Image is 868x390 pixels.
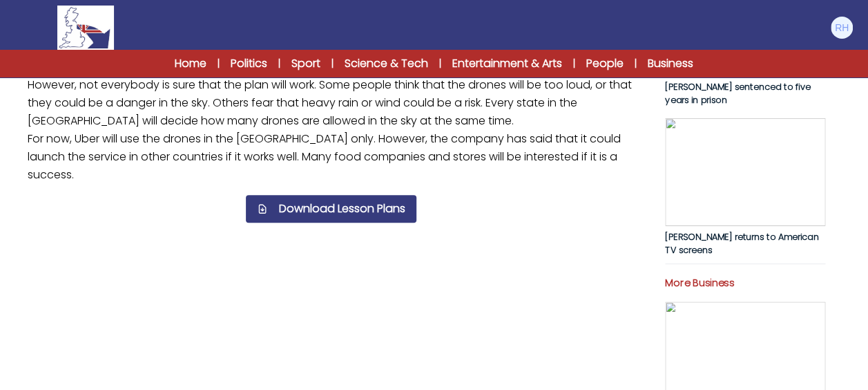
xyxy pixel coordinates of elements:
[175,55,206,72] a: Home
[586,55,624,72] a: People
[665,275,825,290] p: More Business
[635,57,637,71] span: |
[331,57,334,71] span: |
[218,57,220,71] span: |
[831,17,853,39] img: Ruth Humphries
[648,55,693,72] a: Business
[278,57,280,71] span: |
[665,118,825,257] a: [PERSON_NAME] returns to American TV screens
[14,6,157,50] a: Logo
[665,80,810,106] span: [PERSON_NAME] sentenced to five years in prison
[439,57,441,71] span: |
[291,55,320,72] a: Sport
[665,118,825,226] img: etnUq7bwqYhbYWuV4UmuNbmhqIAUGoihUbfSmGxX.jpg
[665,230,818,257] span: [PERSON_NAME] returns to American TV screens
[231,55,267,72] a: Politics
[57,6,114,50] img: Logo
[246,195,416,223] button: Download Lesson Plans
[573,57,575,71] span: |
[345,55,428,72] a: Science & Tech
[452,55,562,72] a: Entertainment & Arts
